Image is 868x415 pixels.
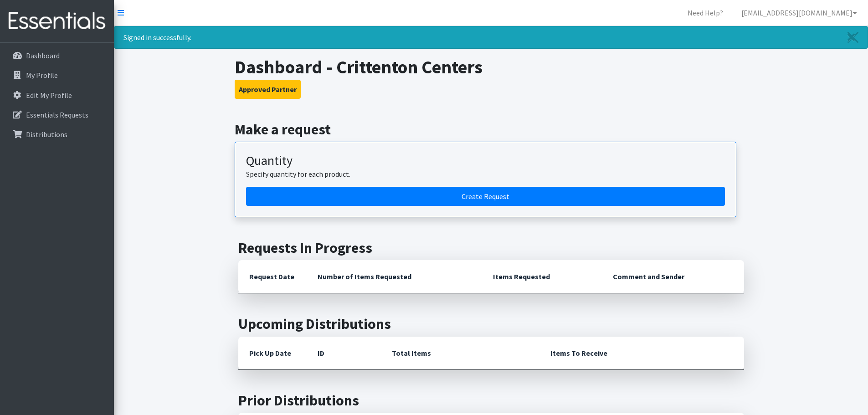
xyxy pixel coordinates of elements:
[235,121,747,138] h2: Make a request
[246,153,725,169] h3: Quantity
[680,4,730,22] a: Need Help?
[4,46,110,65] a: Dashboard
[26,130,67,139] p: Distributions
[734,4,864,22] a: [EMAIL_ADDRESS][DOMAIN_NAME]
[4,66,110,84] a: My Profile
[26,51,60,60] p: Dashboard
[482,260,602,293] th: Items Requested
[235,56,747,78] h1: Dashboard - Crittenton Centers
[238,260,307,293] th: Request Date
[26,110,88,119] p: Essentials Requests
[4,125,110,143] a: Distributions
[114,26,868,49] div: Signed in successfully.
[381,337,539,370] th: Total Items
[238,315,744,333] h2: Upcoming Distributions
[602,260,744,293] th: Comment and Sender
[307,337,381,370] th: ID
[238,239,744,256] h2: Requests In Progress
[235,80,301,99] button: Approved Partner
[246,169,725,179] p: Specify quantity for each product.
[539,337,744,370] th: Items To Receive
[4,6,110,36] img: HumanEssentials
[4,86,110,104] a: Edit My Profile
[26,71,58,80] p: My Profile
[307,260,483,293] th: Number of Items Requested
[238,337,307,370] th: Pick Up Date
[246,187,725,206] a: Create a request by quantity
[4,106,110,124] a: Essentials Requests
[238,392,744,409] h2: Prior Distributions
[26,91,72,100] p: Edit My Profile
[838,26,868,48] a: Close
